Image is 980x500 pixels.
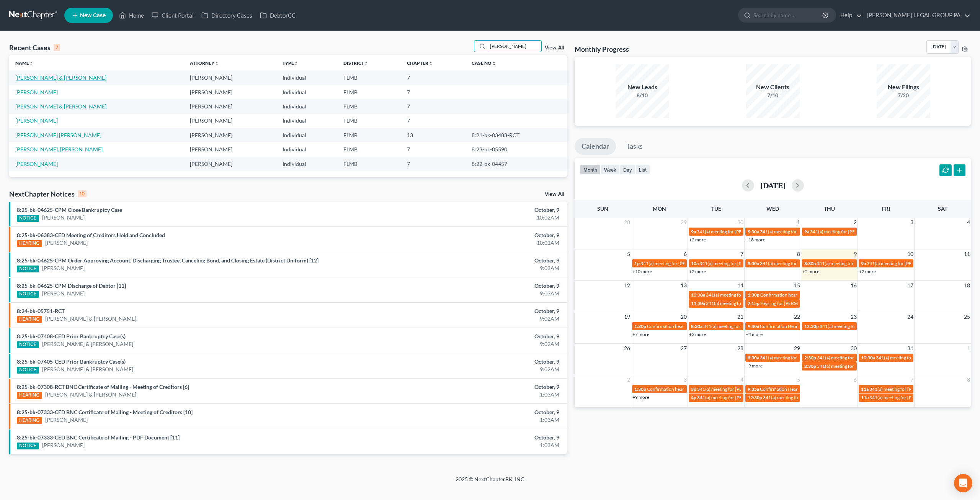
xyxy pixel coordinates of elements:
[17,417,42,424] div: HEARING
[545,192,564,197] a: View All
[15,89,58,95] a: [PERSON_NAME]
[691,386,696,392] span: 3p
[877,83,930,92] div: New Filings
[29,61,34,66] i: unfold_more
[740,249,744,259] span: 7
[796,375,801,384] span: 5
[653,205,666,212] span: Mon
[836,8,862,22] a: Help
[634,386,646,392] span: 1:30p
[737,281,744,290] span: 14
[820,323,893,329] span: 341(a) meeting for [PERSON_NAME]
[817,261,931,266] span: 341(a) meeting for [PERSON_NAME] & [PERSON_NAME]
[17,333,126,339] a: 8:25-bk-07408-CED Prior Bankruptcy Case(s)
[184,85,276,99] td: [PERSON_NAME]
[407,60,433,66] a: Chapterunfold_more
[683,375,688,384] span: 3
[428,61,433,66] i: unfold_more
[401,128,465,142] td: 13
[465,128,567,142] td: 8:21-bk-03483-RCT
[17,316,42,323] div: HEARING
[869,386,943,392] span: 341(a) meeting for [PERSON_NAME]
[42,366,133,373] a: [PERSON_NAME] & [PERSON_NAME]
[337,114,401,128] td: FLMB
[746,331,763,337] a: +4 more
[748,292,759,298] span: 1:30p
[680,312,688,321] span: 20
[384,282,559,290] div: October, 9
[17,207,122,213] a: 8:25-bk-04625-CPM Close Bankruptcy Case
[691,395,696,400] span: 4p
[384,383,559,391] div: October, 9
[620,164,635,175] button: day
[184,114,276,128] td: [PERSON_NAME]
[80,13,106,18] span: New Case
[680,281,688,290] span: 13
[17,282,126,289] a: 8:25-bk-04625-CPM Discharge of Debtor [11]
[384,434,559,441] div: October, 9
[850,312,857,321] span: 23
[748,300,759,306] span: 2:15p
[906,344,914,353] span: 31
[214,61,219,66] i: unfold_more
[746,83,800,92] div: New Clients
[198,8,256,22] a: Directory Cases
[760,229,834,234] span: 341(a) meeting for [PERSON_NAME]
[963,281,971,290] span: 18
[337,142,401,156] td: FLMB
[184,70,276,85] td: [PERSON_NAME]
[616,83,669,92] div: New Leads
[737,218,744,227] span: 30
[793,344,801,353] span: 29
[42,290,85,297] a: [PERSON_NAME]
[15,132,101,138] a: [PERSON_NAME] [PERSON_NAME]
[954,474,972,492] div: Open Intercom Messenger
[680,218,688,227] span: 29
[867,261,941,266] span: 341(a) meeting for [PERSON_NAME]
[15,103,106,110] a: [PERSON_NAME] & [PERSON_NAME]
[640,261,714,266] span: 341(a) meeting for [PERSON_NAME]
[906,312,914,321] span: 24
[17,384,189,390] a: 8:25-bk-07308-RCT BNC Certificate of Mailing - Meeting of Creditors [6]
[276,99,337,113] td: Individual
[9,43,60,52] div: Recent Cases
[691,300,705,306] span: 11:30a
[15,146,103,152] a: [PERSON_NAME], [PERSON_NAME]
[384,214,559,221] div: 10:02AM
[861,386,869,392] span: 11a
[384,441,559,449] div: 1:03AM
[861,355,875,361] span: 10:30a
[17,266,39,272] div: NOTICE
[384,315,559,323] div: 9:02AM
[963,249,971,259] span: 11
[17,392,42,399] div: HEARING
[711,205,721,212] span: Tue
[488,41,541,52] input: Search by name...
[766,205,779,212] span: Wed
[17,409,193,415] a: 8:25-bk-07333-CED BNC Certificate of Mailing - Meeting of Creditors [10]
[384,206,559,214] div: October, 9
[824,205,835,212] span: Thu
[384,307,559,315] div: October, 9
[632,269,652,274] a: +10 more
[740,375,744,384] span: 4
[737,344,744,353] span: 28
[623,344,631,353] span: 26
[817,355,931,361] span: 341(a) meeting for [PERSON_NAME] & [PERSON_NAME]
[184,99,276,113] td: [PERSON_NAME]
[853,375,857,384] span: 6
[17,291,39,298] div: NOTICE
[115,8,148,22] a: Home
[337,85,401,99] td: FLMB
[472,60,496,66] a: Case Nounfold_more
[184,157,276,171] td: [PERSON_NAME]
[276,142,337,156] td: Individual
[575,44,629,54] h3: Monthly Progress
[910,375,914,384] span: 7
[691,261,699,266] span: 10a
[689,269,706,274] a: +2 more
[9,189,87,198] div: NextChapter Notices
[184,128,276,142] td: [PERSON_NAME]
[384,257,559,264] div: October, 9
[283,60,299,66] a: Typeunfold_more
